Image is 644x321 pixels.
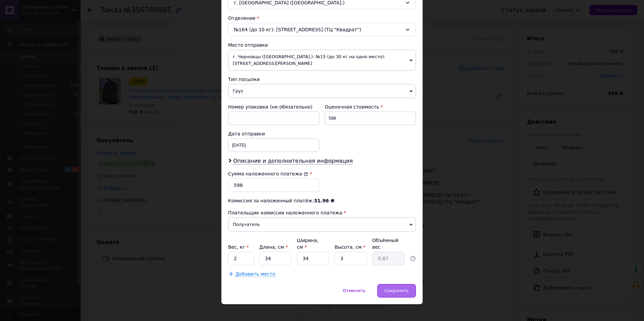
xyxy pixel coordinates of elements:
[228,15,416,22] div: Отделение
[325,104,416,110] div: Оценочная стоимость
[228,42,268,48] span: Место отправки
[228,23,416,36] div: №164 (до 10 кг): [STREET_ADDRESS] (ТЦ "Квадрат")
[228,130,319,137] div: Дата отправки
[233,158,353,164] span: Описание и дополнительная информация
[228,171,308,176] label: Сумма наложенного платежа
[228,244,249,250] label: Вес, кг
[334,244,365,250] label: Высота, см
[228,104,319,110] div: Номер упаковки (не обязательно)
[228,197,416,204] div: Комиссия за наложенный платёж:
[372,237,405,250] div: Объёмный вес
[384,288,409,293] span: Сохранить
[228,210,342,215] span: Плательщик комиссии наложенного платежа
[343,288,366,293] span: Отменить
[259,244,288,250] label: Длина, см
[297,238,318,250] label: Ширина, см
[228,50,416,71] span: г. Черновцы ([GEOGRAPHIC_DATA].): №15 (до 30 кг на одно место): [STREET_ADDRESS][PERSON_NAME]
[228,77,260,82] span: Тип посылки
[235,271,275,277] span: Добавить место
[228,84,416,98] span: Груз
[314,198,334,203] span: 31.96 ₴
[228,217,416,232] span: Получатель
